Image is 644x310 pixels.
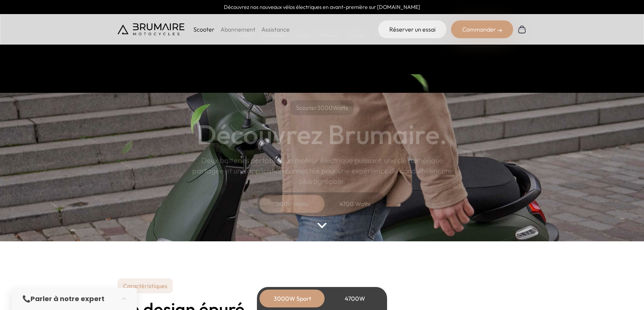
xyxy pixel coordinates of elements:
div: 4700W [325,290,384,307]
img: Brumaire Motocycles [117,23,184,35]
p: Scooter Watts [290,100,354,115]
img: right-arrow-2.png [498,28,502,33]
iframe: Gorgias live chat messenger [607,275,637,303]
div: 4700 Watts [325,195,384,213]
p: Caractéristiques [117,278,173,293]
p: Scooter [193,25,215,34]
a: Assistance [261,26,290,33]
span: 3000 [317,104,333,111]
div: Commander [451,20,513,38]
a: Abonnement [220,26,255,33]
div: 3000W Sport [263,290,322,307]
a: Réserver un essai [378,20,447,38]
div: 3000 Watts [263,195,322,213]
h1: Découvrez Brumaire. [197,121,447,148]
img: arrow-bottom.png [317,223,327,228]
img: Panier [518,25,527,34]
p: Deux batteries portables, un moteur électrique puissant, une clé numérique partagée et une applic... [192,155,452,186]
